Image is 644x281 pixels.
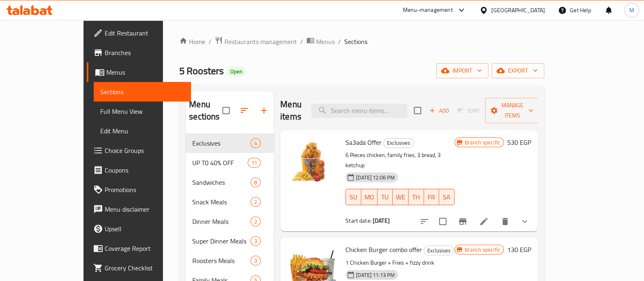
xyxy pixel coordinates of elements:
span: Restaurants management [224,37,297,46]
a: Sections [94,82,191,102]
div: Dinner Meals [192,217,251,226]
div: Exclusives [424,246,454,255]
img: Sa3ada Offer [287,137,339,189]
a: Menus [306,36,335,47]
div: items [251,236,261,246]
span: Snack Meals [192,197,251,207]
span: Sa3ada Offer [345,136,382,148]
span: SU [349,191,358,203]
a: Coverage Report [87,239,191,258]
span: 5 Roosters [179,62,224,80]
span: 4 [251,139,260,147]
h6: 530 EGP [507,137,531,148]
li: / [209,37,211,46]
a: Menu disclaimer [87,199,191,219]
div: Roosters Meals3 [186,251,274,270]
a: Promotions [87,180,191,199]
span: import [443,66,482,76]
div: items [248,158,261,168]
span: Exclusives [424,246,454,255]
span: MO [365,191,374,203]
span: 2 [251,198,260,206]
button: MO [361,189,378,205]
a: Home [179,37,205,46]
span: FR [427,191,436,203]
a: Upsell [87,219,191,239]
a: Choice Groups [87,141,191,160]
button: Manage items [485,98,540,123]
span: SA [442,191,451,203]
a: Menus [87,62,191,82]
span: Upsell [105,224,185,234]
button: SU [345,189,361,205]
span: Select section first [452,104,485,117]
input: search [311,104,407,118]
div: Snack Meals2 [186,192,274,212]
b: [DATE] [373,215,390,226]
a: Grocery Checklist [87,258,191,278]
span: Select all sections [218,102,235,119]
button: SA [439,189,455,205]
div: Super Dinner Meals3 [186,231,274,251]
div: Open [227,67,246,77]
a: Edit Menu [94,121,191,141]
span: 11 [248,159,260,167]
span: Grocery Checklist [105,263,185,273]
nav: breadcrumb [179,36,544,47]
li: / [338,37,341,46]
span: Exclusives [192,138,251,148]
button: TH [409,189,424,205]
span: Super Dinner Meals [192,236,251,246]
div: Exclusives [383,138,414,148]
button: WE [393,189,409,205]
button: FR [424,189,440,205]
a: Restaurants management [215,36,297,47]
span: UP T0 40% OFF [192,158,248,168]
li: / [300,37,303,46]
span: Start date: [345,215,371,226]
h2: Menu sections [189,98,222,123]
a: Edit Restaurant [87,23,191,43]
span: export [498,66,538,76]
div: items [251,138,261,148]
span: Sandwiches [192,177,251,187]
span: Exclusives [384,138,413,148]
svg: Show Choices [520,217,530,226]
h2: Menu items [280,98,301,123]
span: Open [227,68,246,75]
span: Coupons [105,165,185,175]
a: Edit menu item [479,217,489,226]
div: Menu-management [403,5,453,15]
span: Coverage Report [105,243,185,253]
span: Edit Menu [100,126,185,136]
button: delete [495,212,515,231]
span: Add [428,106,450,115]
span: Manage items [492,100,533,121]
div: Exclusives4 [186,133,274,153]
span: Sections [344,37,367,46]
button: Add section [254,101,274,120]
span: Full Menu View [100,106,185,116]
span: WE [396,191,405,203]
span: Menu disclaimer [105,204,185,214]
span: TU [381,191,390,203]
span: Roosters Meals [192,256,251,266]
span: [DATE] 11:13 PM [353,271,398,279]
button: TU [378,189,393,205]
span: 2 [251,218,260,226]
span: Menus [106,67,185,77]
span: Branch specific [462,139,503,146]
div: items [251,217,261,226]
div: [GEOGRAPHIC_DATA] [491,6,545,15]
span: Select to update [434,213,451,230]
div: items [251,197,261,207]
span: 8 [251,179,260,186]
span: M [629,6,634,15]
div: items [251,177,261,187]
span: Chicken Burger combo offer [345,243,422,256]
button: show more [515,212,534,231]
span: Menus [316,37,335,46]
